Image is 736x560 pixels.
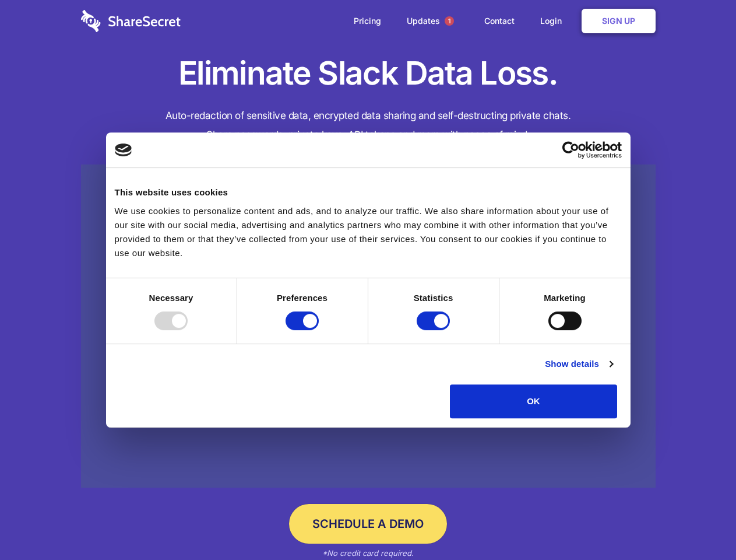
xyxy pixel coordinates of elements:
strong: Statistics [414,293,453,303]
a: Sign Up [582,9,656,33]
span: 1 [445,16,454,26]
img: logo-wordmark-white-trans-d4663122ce5f474addd5e946df7df03e33cb6a1c49d2221995e7729f52c070b2.svg [81,10,181,32]
img: logo [115,143,132,156]
div: This website uses cookies [115,185,622,199]
a: Wistia video thumbnail [81,164,656,488]
em: *No credit card required. [322,548,414,558]
a: Schedule a Demo [289,504,447,544]
h1: Eliminate Slack Data Loss. [81,52,656,94]
a: Login [529,3,579,39]
div: We use cookies to personalize content and ads, and to analyze our traffic. We also share informat... [115,204,622,260]
a: Contact [473,3,526,39]
a: Pricing [342,3,393,39]
strong: Necessary [149,293,193,303]
strong: Preferences [277,293,327,303]
a: Show details [545,357,612,371]
a: Usercentrics Cookiebot - opens in a new window [520,141,622,159]
button: OK [450,384,617,418]
h4: Auto-redaction of sensitive data, encrypted data sharing and self-destructing private chats. Shar... [81,106,656,145]
strong: Marketing [544,293,586,303]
